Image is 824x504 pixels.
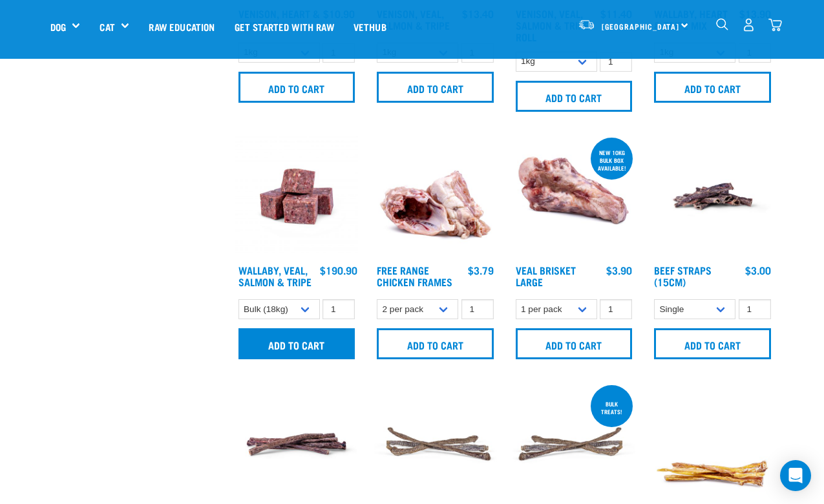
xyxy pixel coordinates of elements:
a: Free Range Chicken Frames [377,267,452,284]
input: Add to cart [516,328,633,359]
img: Wallaby Veal Salmon Tripe 1642 [235,135,359,258]
input: Add to cart [654,328,771,359]
div: Open Intercom Messenger [780,460,811,491]
input: Add to cart [516,81,633,112]
img: home-icon@2x.png [768,18,782,32]
img: 1205 Veal Brisket 1pp 01 [512,135,636,258]
a: Veal Brisket Large [516,267,576,284]
input: Add to cart [377,72,494,103]
div: $3.79 [468,264,494,276]
img: 1236 Chicken Frame Turks 01 [374,135,497,258]
a: Vethub [344,1,396,52]
img: user.png [742,18,755,32]
input: Add to cart [654,72,771,103]
img: home-icon-1@2x.png [716,18,728,30]
div: $3.90 [606,264,632,276]
span: [GEOGRAPHIC_DATA] [602,24,680,28]
input: 1 [322,299,355,319]
div: $3.00 [745,264,771,276]
img: van-moving.png [578,19,595,30]
a: Dog [50,19,66,34]
input: 1 [600,299,632,319]
div: BULK TREATS! [591,394,633,421]
input: Add to cart [377,328,494,359]
a: Get started with Raw [225,1,344,52]
input: 1 [461,299,494,319]
a: Cat [100,19,114,34]
div: new 10kg bulk box available! [591,143,633,178]
a: Beef Straps (15cm) [654,267,712,284]
input: Add to cart [238,72,355,103]
input: 1 [739,299,771,319]
input: Add to cart [238,328,355,359]
img: Raw Essentials Beef Straps 15cm 6 Pack [651,135,774,258]
div: $190.90 [320,264,357,276]
a: Raw Education [139,1,224,52]
input: 1 [600,52,632,72]
a: Wallaby, Veal, Salmon & Tripe [238,267,312,284]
